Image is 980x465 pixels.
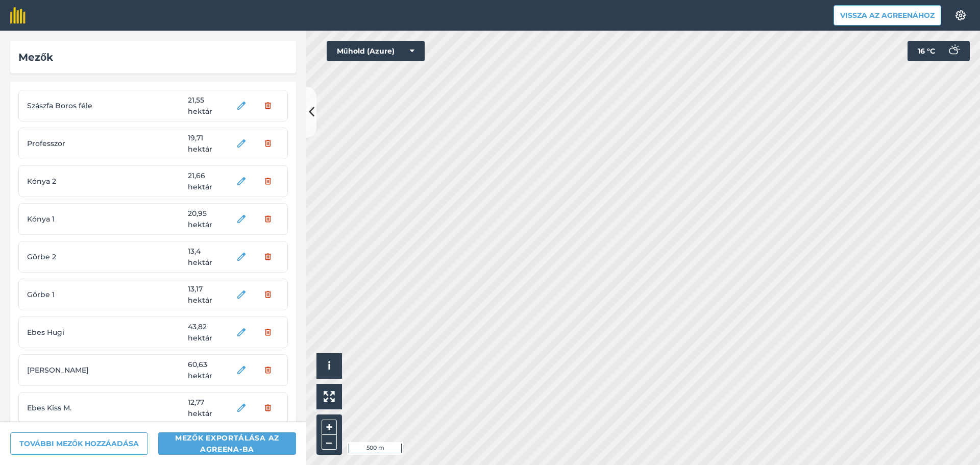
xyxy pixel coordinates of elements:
[188,409,212,418] font: hektár
[927,46,930,56] font: °
[10,7,26,23] img: fieldmargin logó
[188,360,207,369] font: 60,63
[834,5,941,26] button: Vissza az Agreenához
[19,439,139,448] font: TOVÁBBI MEZŐK HOZZÁADÁSA
[337,46,395,56] font: Műhold (Azure)
[918,46,925,56] font: 16
[327,41,425,61] button: Műhold (Azure)
[943,41,964,61] img: svg+xml;base64,PD94bWwgdmVyc2lvbj0iMS4wIiBlbmNvZGluZz0idXRmLTgiPz4KPCEtLSBHZW5lcmF0b3I6IEFkb2JlIE...
[188,284,203,293] font: 13,17
[322,420,337,435] button: +
[27,365,89,375] font: [PERSON_NAME]
[188,371,212,380] font: hektár
[27,177,56,186] font: Kónya 2
[158,432,296,455] button: Mezők exportálása az Agreena-ba
[188,247,201,256] font: 13,4
[175,433,279,454] font: Mezők exportálása az Agreena-ba
[954,10,967,20] img: Fogaskerék ikon
[188,322,207,331] font: 43,82
[908,41,970,61] button: 16 °C
[27,328,64,337] font: Ebes Hugi
[188,171,205,180] font: 21,66
[188,398,204,407] font: 12,77
[188,144,212,154] font: hektár
[188,95,204,105] font: 21,55
[188,209,207,218] font: 20,95
[188,182,212,191] font: hektár
[188,296,212,305] font: hektár
[27,290,55,299] font: Görbe 1
[328,359,331,372] span: i
[10,432,148,455] button: TOVÁBBI MEZŐK HOZZÁADÁSA
[316,353,342,379] button: i
[188,133,203,142] font: 19,71
[27,139,65,148] font: Professzor
[188,107,212,116] font: hektár
[324,391,335,402] img: Négy nyíl, egy balra fent, egy jobbra fent, egy jobbra lent és az utolsó balra lent mutat
[322,435,337,450] button: –
[18,51,53,63] font: Mezők
[27,403,71,412] font: Ebes Kiss M.
[188,333,212,342] font: hektár
[930,46,935,56] font: C
[27,101,92,110] font: Szászfa Boros féle
[27,252,56,261] font: Görbe 2
[188,258,212,267] font: hektár
[840,11,935,20] font: Vissza az Agreenához
[27,214,55,224] font: Kónya 1
[188,220,212,229] font: hektár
